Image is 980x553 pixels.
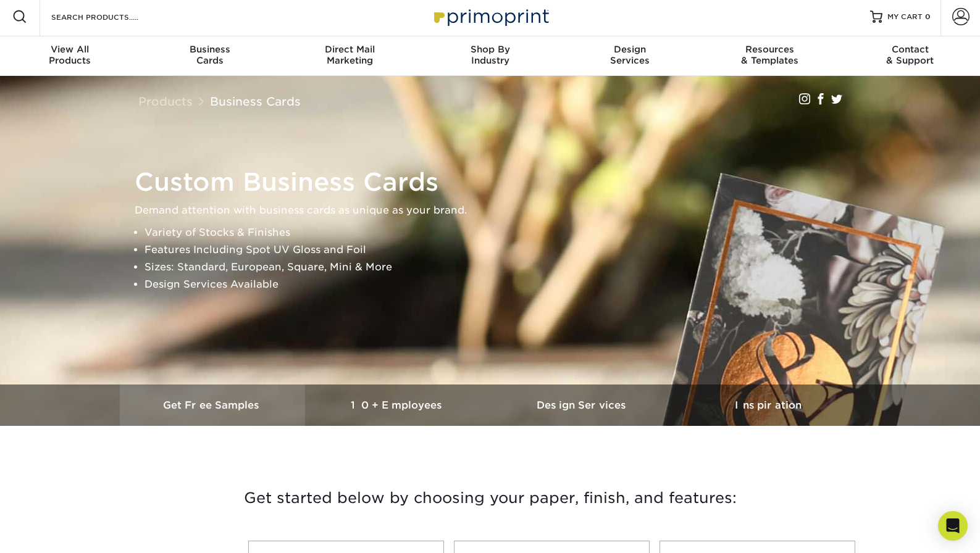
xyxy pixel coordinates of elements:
a: 10+ Employees [305,385,490,426]
a: BusinessCards [140,36,280,76]
h3: Get Free Samples [120,399,305,411]
span: Direct Mail [280,44,420,55]
div: Marketing [280,44,420,66]
input: SEARCH PRODUCTS..... [50,9,170,24]
span: 0 [925,12,931,21]
h3: Get started below by choosing your paper, finish, and features: [129,470,852,526]
div: & Support [840,44,980,66]
li: Design Services Available [144,276,857,293]
div: Services [560,44,700,66]
p: Demand attention with business cards as unique as your brand. [135,202,857,219]
h3: 10+ Employees [305,399,490,411]
img: Primoprint [429,3,552,30]
a: Shop ByIndustry [420,36,560,76]
div: & Templates [700,44,840,66]
li: Features Including Spot UV Gloss and Foil [144,241,857,259]
a: DesignServices [560,36,700,76]
span: Contact [840,44,980,55]
iframe: Google Customer Reviews [3,515,105,549]
a: Contact& Support [840,36,980,76]
a: Direct MailMarketing [280,36,420,76]
a: Business Cards [210,94,301,108]
span: Business [140,44,280,55]
a: Inspiration [676,385,861,426]
h1: Custom Business Cards [135,167,857,197]
span: Resources [700,44,840,55]
li: Sizes: Standard, European, Square, Mini & More [144,259,857,276]
div: Cards [140,44,280,66]
span: MY CART [887,12,923,22]
span: Shop By [420,44,560,55]
h3: Design Services [490,399,676,411]
div: Open Intercom Messenger [938,511,968,541]
span: Design [560,44,700,55]
div: Industry [420,44,560,66]
a: Get Free Samples [120,385,305,426]
a: Products [138,94,193,108]
h3: Inspiration [676,399,861,411]
a: Resources& Templates [700,36,840,76]
a: Design Services [490,385,676,426]
li: Variety of Stocks & Finishes [144,224,857,241]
